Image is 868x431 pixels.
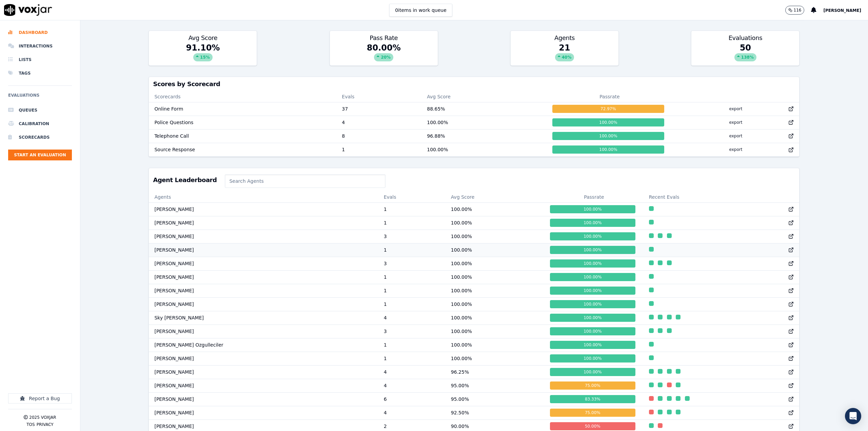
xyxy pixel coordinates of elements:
div: 83.33 % [550,395,635,403]
div: 40 % [555,53,574,61]
div: 91.10 % [149,42,257,65]
td: [PERSON_NAME] [149,365,378,379]
td: 100.00 % [446,325,545,338]
td: 3 [378,257,446,270]
img: voxjar logo [4,4,52,16]
td: [PERSON_NAME] [149,284,378,297]
div: 100.00 % [550,341,635,349]
td: [PERSON_NAME] [149,392,378,406]
th: Avg Score [421,91,547,102]
td: 100.00 % [446,352,545,365]
input: Search Agents [225,174,385,188]
td: 1 [378,270,446,284]
div: 15 % [193,53,213,61]
td: 100.00 % [421,143,547,156]
li: Queues [8,103,72,117]
td: Sky [PERSON_NAME] [149,311,378,325]
a: Interactions [8,39,72,53]
div: 72.97 % [552,105,664,113]
div: 50 [691,42,799,65]
td: 96.88 % [421,129,547,143]
td: 100.00 % [421,116,547,129]
div: 100.00 % [550,300,635,308]
h3: Pass Rate [334,35,434,41]
span: [PERSON_NAME] [823,8,861,13]
div: 100.00 % [550,354,635,363]
div: 50.00 % [550,422,635,430]
h3: Agent Leaderboard [153,177,217,183]
div: 100.00 % [550,273,635,281]
button: [PERSON_NAME] [823,6,868,14]
td: [PERSON_NAME] [149,216,378,230]
a: Scorecards [8,131,72,144]
td: [PERSON_NAME] [149,297,378,311]
td: 8 [336,129,421,143]
td: 100.00 % [446,216,545,230]
button: Report a Bug [8,393,72,404]
div: 21 [511,42,618,65]
td: 3 [378,230,446,243]
div: 100.00 % [550,259,635,268]
li: Lists [8,53,72,66]
button: 116 [785,6,805,15]
td: 4 [378,311,446,325]
div: 138 % [734,53,756,61]
div: 100.00 % [552,118,664,126]
td: [PERSON_NAME] Ozgulleciler [149,338,378,352]
button: export [724,117,748,128]
td: [PERSON_NAME] [149,406,378,419]
h3: Scores by Scorecard [153,81,795,87]
td: Online Form [149,102,336,116]
td: 4 [378,379,446,392]
p: 2025 Voxjar [29,415,56,420]
a: Calibration [8,117,72,131]
td: 100.00 % [446,257,545,270]
td: 4 [378,365,446,379]
h3: Agents [515,35,614,41]
td: Police Questions [149,116,336,129]
th: Recent Evals [644,192,800,202]
div: 100.00 % [550,368,635,376]
td: 96.25 % [446,365,545,379]
td: 100.00 % [446,311,545,325]
div: 100.00 % [550,219,635,227]
td: 1 [378,216,446,230]
td: Telephone Call [149,129,336,143]
td: [PERSON_NAME] [149,325,378,338]
div: 100.00 % [550,314,635,322]
button: export [724,131,748,141]
td: 1 [378,202,446,216]
td: 1 [378,243,446,257]
td: Source Response [149,143,336,156]
td: [PERSON_NAME] [149,270,378,284]
td: 1 [378,284,446,297]
td: [PERSON_NAME] [149,230,378,243]
td: 88.65 % [421,102,547,116]
th: Evals [336,91,421,102]
div: 100.00 % [550,246,635,254]
td: 95.00 % [446,392,545,406]
td: [PERSON_NAME] [149,352,378,365]
th: Passrate [547,91,672,102]
td: 3 [378,325,446,338]
th: Passrate [545,192,644,202]
div: 80.00 % [330,42,438,65]
td: 1 [378,352,446,365]
a: Dashboard [8,26,72,39]
th: Avg Score [446,192,545,202]
button: 116 [785,6,811,15]
td: 95.00 % [446,379,545,392]
td: 100.00 % [446,243,545,257]
h6: Evaluations [8,91,72,103]
button: Privacy [37,422,54,427]
button: TOS [26,422,35,427]
div: 20 % [374,53,393,61]
th: Scorecards [149,91,336,102]
td: 6 [378,392,446,406]
td: 1 [378,338,446,352]
td: 100.00 % [446,202,545,216]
